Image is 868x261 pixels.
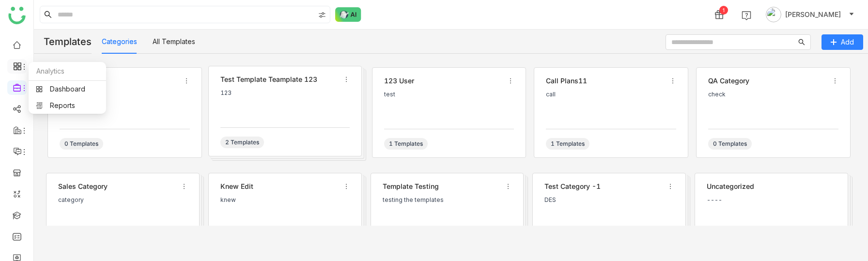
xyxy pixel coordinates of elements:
div: template testing [383,181,500,192]
div: test [384,91,514,98]
div: 123 user [384,76,503,86]
div: knew edit [220,181,338,192]
div: Test Category -1 [544,181,662,192]
div: 1 Templates [546,138,589,150]
div: 123 [220,90,350,96]
img: ask-buddy-normal.svg [335,7,361,22]
button: All Templates [153,36,195,47]
div: knew [220,197,350,203]
div: sales category [58,181,176,192]
div: 1 Templates [384,138,428,150]
div: test [60,76,178,86]
button: Add [821,34,863,50]
div: test template teamplate 123 [220,74,338,85]
div: 2 Templates [220,137,264,148]
button: [PERSON_NAME] [764,7,856,22]
div: category [58,197,187,203]
img: help.svg [742,11,751,20]
span: Add [841,37,854,47]
div: check [708,91,838,98]
div: QA category [708,76,827,86]
div: 1 [719,6,728,15]
div: ---- [707,197,836,203]
div: test [60,91,190,98]
div: Uncategorized [707,181,836,192]
div: DES [544,197,674,203]
span: [PERSON_NAME] [785,9,841,20]
div: call [546,91,676,98]
img: logo [8,7,26,24]
div: Analytics [29,62,106,81]
img: avatar [766,7,781,22]
div: 0 Templates [60,138,103,150]
img: search-type.svg [318,11,326,19]
a: Dashboard [36,86,99,92]
button: Categories [102,36,137,47]
div: 0 Templates [708,138,752,150]
div: Templates [34,30,92,54]
a: Reports [36,102,99,109]
div: call plans11 [546,76,665,86]
div: testing the templates [383,197,512,203]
